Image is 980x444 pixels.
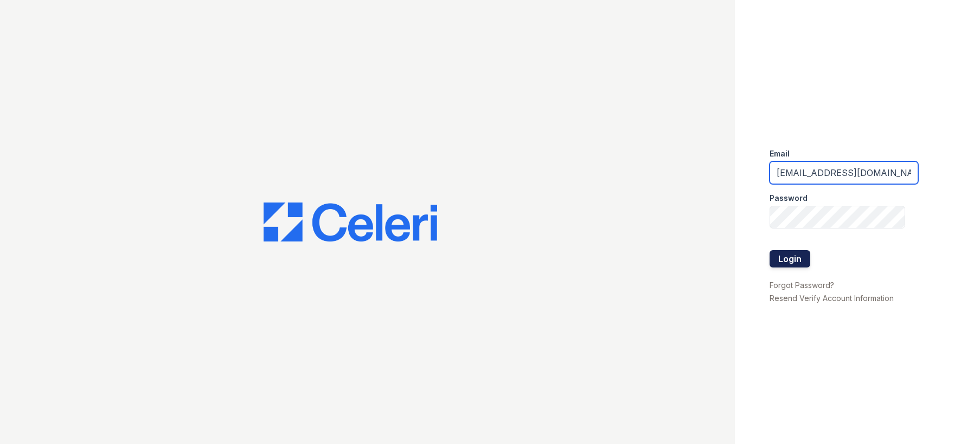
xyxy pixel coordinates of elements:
[264,203,437,241] img: CE_Logo_Blue-a8612792a0a2168367f1c8372b55b34899dd931a85d93a1a3d3e32e68fde9ad4.png
[770,250,810,267] button: Login
[770,280,834,290] a: Forgot Password?
[770,193,808,204] label: Password
[770,293,894,303] a: Resend Verify Account Information
[770,148,790,159] label: Email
